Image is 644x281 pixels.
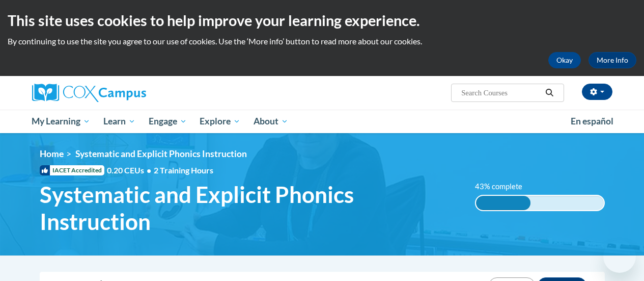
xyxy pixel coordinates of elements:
[200,115,240,127] span: Explore
[582,84,612,100] button: Account Settings
[103,115,135,127] span: Learn
[24,110,620,133] div: Main menu
[142,110,193,133] a: Engage
[8,10,636,31] h2: This site uses cookies to help improve your learning experience.
[147,165,151,175] span: •
[75,148,247,159] span: Systematic and Explicit Phonics Instruction
[460,87,542,99] input: Search Courses
[154,165,213,175] span: 2 Training Hours
[475,181,534,192] label: 43% complete
[40,148,64,159] a: Home
[542,87,557,99] button: Search
[8,36,636,47] p: By continuing to use the site you agree to our use of cookies. Use the ‘More info’ button to read...
[32,115,90,127] span: My Learning
[603,240,636,273] iframe: Button to launch messaging window
[564,111,620,132] a: En español
[254,115,288,127] span: About
[25,110,97,133] a: My Learning
[571,116,613,126] span: En español
[40,165,104,175] span: IACET Accredited
[589,52,636,68] a: More Info
[247,110,295,133] a: About
[32,84,146,102] img: Cox Campus
[193,110,247,133] a: Explore
[32,84,215,102] a: Cox Campus
[149,115,187,127] span: Engage
[40,181,460,235] span: Systematic and Explicit Phonics Instruction
[107,165,154,176] span: 0.20 CEUs
[97,110,142,133] a: Learn
[548,52,581,68] button: Okay
[476,196,531,210] div: 43% complete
